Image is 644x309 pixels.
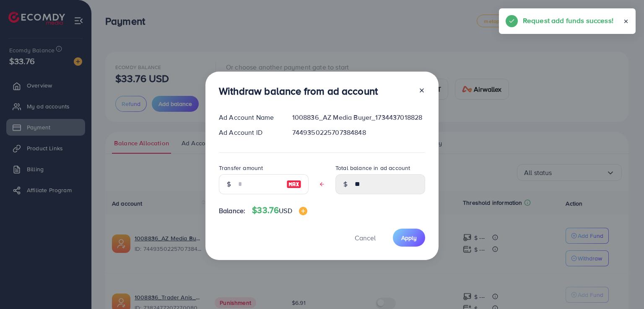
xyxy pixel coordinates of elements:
[299,207,307,215] img: image
[286,179,301,189] img: image
[335,164,410,172] label: Total balance in ad account
[344,229,386,247] button: Cancel
[286,113,432,122] div: 1008836_AZ Media Buyer_1734437018828
[286,128,432,137] div: 7449350225707384848
[212,113,286,122] div: Ad Account Name
[355,233,376,242] span: Cancel
[219,164,263,172] label: Transfer amount
[252,205,307,216] h4: $33.76
[401,234,417,242] span: Apply
[279,206,292,215] span: USD
[212,128,286,137] div: Ad Account ID
[393,229,425,247] button: Apply
[219,206,245,216] span: Balance:
[608,271,638,303] iframe: Chat
[523,15,613,26] h5: Request add funds success!
[219,85,378,97] h3: Withdraw balance from ad account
